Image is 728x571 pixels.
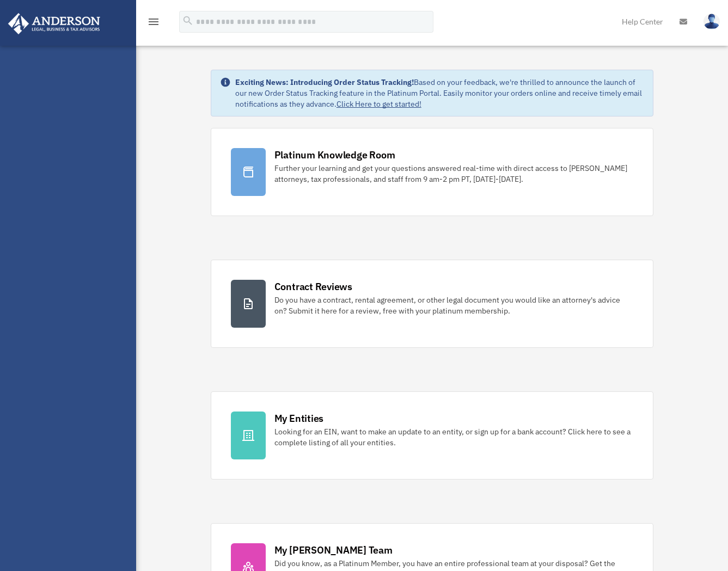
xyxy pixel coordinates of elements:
[274,412,323,425] div: My Entities
[211,128,654,216] a: Platinum Knowledge Room Further your learning and get your questions answered real-time with dire...
[274,426,634,448] div: Looking for an EIN, want to make an update to an entity, or sign up for a bank account? Click her...
[147,15,160,28] i: menu
[235,77,645,109] div: Based on your feedback, we're thrilled to announce the launch of our new Order Status Tracking fe...
[274,543,393,557] div: My [PERSON_NAME] Team
[274,163,634,185] div: Further your learning and get your questions answered real-time with direct access to [PERSON_NAM...
[274,280,352,293] div: Contract Reviews
[274,294,634,316] div: Do you have a contract, rental agreement, or other legal document you would like an attorney's ad...
[182,15,194,27] i: search
[5,13,103,34] img: Anderson Advisors Platinum Portal
[703,14,720,29] img: User Pic
[337,99,421,109] a: Click Here to get started!
[211,391,654,480] a: My Entities Looking for an EIN, want to make an update to an entity, or sign up for a bank accoun...
[211,260,654,348] a: Contract Reviews Do you have a contract, rental agreement, or other legal document you would like...
[147,19,160,28] a: menu
[235,77,414,87] strong: Exciting News: Introducing Order Status Tracking!
[274,148,395,162] div: Platinum Knowledge Room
